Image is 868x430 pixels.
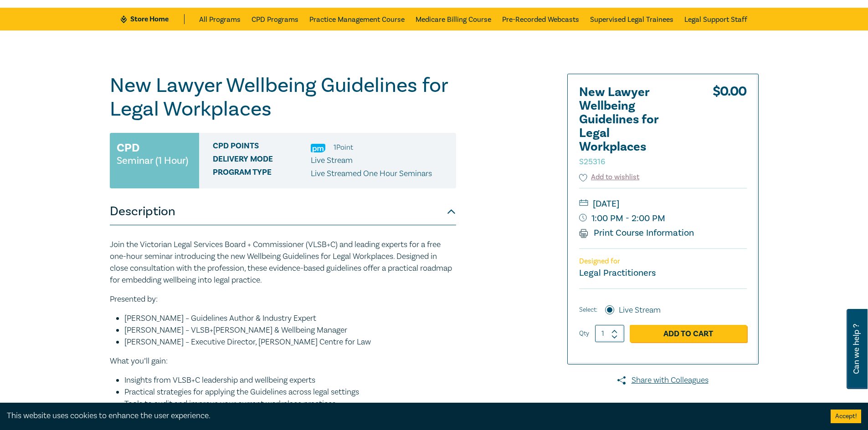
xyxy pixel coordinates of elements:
a: Supervised Legal Trainees [590,8,673,30]
li: [PERSON_NAME] – Guidelines Author & Industry Expert [124,313,456,324]
button: Description [110,198,456,225]
a: Practice Management Course [309,8,405,30]
span: Program type [213,168,311,180]
a: Pre-Recorded Webcasts [502,8,579,30]
a: Store Home [121,14,184,24]
button: Add to wishlist [579,172,640,182]
small: Legal Practitioners [579,267,656,279]
label: Qty [579,329,589,339]
button: Accept cookies [831,410,861,423]
label: Live Stream [619,304,661,316]
p: What you’ll gain: [110,355,456,367]
p: Live Streamed One Hour Seminars [311,168,432,180]
a: Medicare Billing Course [416,8,491,30]
small: [DATE] [579,197,747,211]
input: 1 [595,325,624,342]
span: Delivery Mode [213,155,311,167]
span: Live Stream [311,155,353,166]
li: [PERSON_NAME] – VLSB+[PERSON_NAME] & Wellbeing Manager [124,324,456,336]
li: Tools to audit and improve your current workplace practices [124,398,456,410]
div: $ 0.00 [713,86,747,172]
a: CPD Programs [252,8,298,30]
p: Designed for [579,257,747,266]
a: Share with Colleagues [567,374,759,386]
li: Insights from VLSB+C leadership and wellbeing experts [124,374,456,386]
small: 1:00 PM - 2:00 PM [579,211,747,226]
span: CPD Points [213,142,311,153]
span: Can we help ? [852,314,861,384]
li: [PERSON_NAME] – Executive Director, [PERSON_NAME] Centre for Law [124,336,456,348]
a: Add to Cart [630,325,747,342]
h3: CPD [117,140,139,156]
a: Print Course Information [579,227,694,239]
div: This website uses cookies to enhance the user experience. [7,410,817,422]
h1: New Lawyer Wellbeing Guidelines for Legal Workplaces [110,74,456,121]
a: All Programs [199,8,241,30]
img: Practice Management & Business Skills [311,144,325,152]
span: Select: [579,305,597,315]
h2: New Lawyer Wellbeing Guidelines for Legal Workplaces [579,86,679,167]
small: Seminar (1 Hour) [117,156,188,165]
p: Presented by: [110,293,456,305]
li: 1 Point [334,142,353,153]
a: Legal Support Staff [684,8,747,30]
li: Practical strategies for applying the Guidelines across legal settings [124,386,456,398]
p: Join the Victorian Legal Services Board + Commissioner (VLSB+C) and leading experts for a free on... [110,239,456,286]
small: S25316 [579,157,605,167]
